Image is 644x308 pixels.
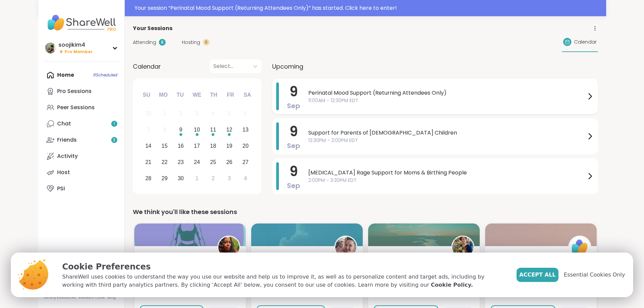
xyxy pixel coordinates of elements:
[182,39,200,46] span: Hosting
[139,88,154,102] div: Su
[212,174,215,183] div: 2
[228,174,231,183] div: 3
[308,89,586,97] span: Perinatal Mood Support (Returning Attendees Only)
[244,109,247,118] div: 6
[162,141,168,150] div: 15
[335,237,356,258] img: Shay2Olivia
[163,109,166,118] div: 1
[147,125,150,134] div: 7
[57,120,71,127] div: Chat
[289,122,298,141] span: 9
[113,137,115,143] span: 3
[431,281,473,289] a: Cookie Policy.
[58,41,93,49] div: soojikim4
[62,261,506,273] p: Cookie Preferences
[289,162,298,181] span: 9
[222,123,237,137] div: Choose Friday, September 12th, 2025
[145,141,151,150] div: 14
[238,171,253,186] div: Choose Saturday, October 4th, 2025
[141,123,156,137] div: Not available Sunday, September 7th, 2025
[374,252,444,268] span: Meditation Practice Circle
[44,132,119,148] a: Friends3
[62,273,506,289] p: ShareWell uses cookies to understand the way you use our website and help us to improve it, as we...
[491,252,561,268] span: Anxiety: The Ups and Downs
[173,123,188,137] div: Choose Tuesday, September 9th, 2025
[57,185,65,192] div: PSI
[157,171,172,186] div: Choose Monday, September 29th, 2025
[238,139,253,153] div: Choose Saturday, September 20th, 2025
[228,109,231,118] div: 5
[114,121,115,127] span: 1
[210,125,216,134] div: 11
[226,141,232,150] div: 19
[133,62,161,71] span: Calendar
[226,158,232,167] div: 26
[45,43,56,53] img: soojikim4
[44,11,119,34] img: ShareWell Nav Logo
[240,88,255,102] div: Sa
[163,125,166,134] div: 8
[145,109,151,118] div: 31
[210,141,216,150] div: 18
[57,88,92,95] div: Pro Sessions
[195,174,198,183] div: 1
[222,139,237,153] div: Choose Friday, September 19th, 2025
[242,141,248,150] div: 20
[194,158,200,167] div: 24
[222,155,237,169] div: Choose Friday, September 26th, 2025
[289,82,298,101] span: 9
[308,137,586,144] span: 12:30PM - 2:00PM EDT
[133,24,172,32] span: Your Sessions
[226,125,232,134] div: 12
[57,136,77,144] div: Friends
[287,141,300,150] span: Sep
[212,109,215,118] div: 4
[190,155,204,169] div: Choose Wednesday, September 24th, 2025
[57,169,70,176] div: Host
[173,106,188,121] div: Not available Tuesday, September 2nd, 2025
[519,271,556,279] span: Accept All
[157,155,172,169] div: Choose Monday, September 22nd, 2025
[308,97,586,104] span: 11:00AM - 12:30PM EDT
[179,125,182,134] div: 9
[203,39,210,46] div: 0
[189,88,204,102] div: We
[244,174,247,183] div: 4
[206,155,220,169] div: Choose Thursday, September 25th, 2025
[173,171,188,186] div: Choose Tuesday, September 30th, 2025
[44,83,119,99] a: Pro Sessions
[190,171,204,186] div: Choose Wednesday, October 1st, 2025
[287,101,300,111] span: Sep
[135,4,602,12] div: Your session “ Perinatal Mood Support (Returning Attendees Only) ” has started. Click here to enter!
[190,139,204,153] div: Choose Wednesday, September 17th, 2025
[141,171,156,186] div: Choose Sunday, September 28th, 2025
[223,88,238,102] div: Fr
[194,141,200,150] div: 17
[206,123,220,137] div: Choose Thursday, September 11th, 2025
[452,237,473,258] img: Nicholas
[517,268,558,282] button: Accept All
[145,174,151,183] div: 28
[218,237,239,258] img: yewatt45
[159,39,166,46] div: 8
[79,295,105,300] a: Redeem Code
[308,169,586,177] span: [MEDICAL_DATA] Rage Support for Moms & Birthing People
[44,295,76,300] a: Safety Resources
[57,104,95,111] div: Peer Sessions
[173,155,188,169] div: Choose Tuesday, September 23rd, 2025
[190,123,204,137] div: Choose Wednesday, September 10th, 2025
[308,177,586,184] span: 2:00PM - 3:30PM EDT
[157,106,172,121] div: Not available Monday, September 1st, 2025
[44,148,119,164] a: Activity
[145,158,151,167] div: 21
[173,139,188,153] div: Choose Tuesday, September 16th, 2025
[133,39,156,46] span: Attending
[564,271,625,279] span: Essential Cookies Only
[178,141,184,150] div: 16
[133,207,598,217] div: We think you'll like these sessions
[178,174,184,183] div: 30
[108,295,116,300] a: Blog
[140,105,254,186] div: month 2025-09
[44,99,119,116] a: Peer Sessions
[222,171,237,186] div: Choose Friday, October 3rd, 2025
